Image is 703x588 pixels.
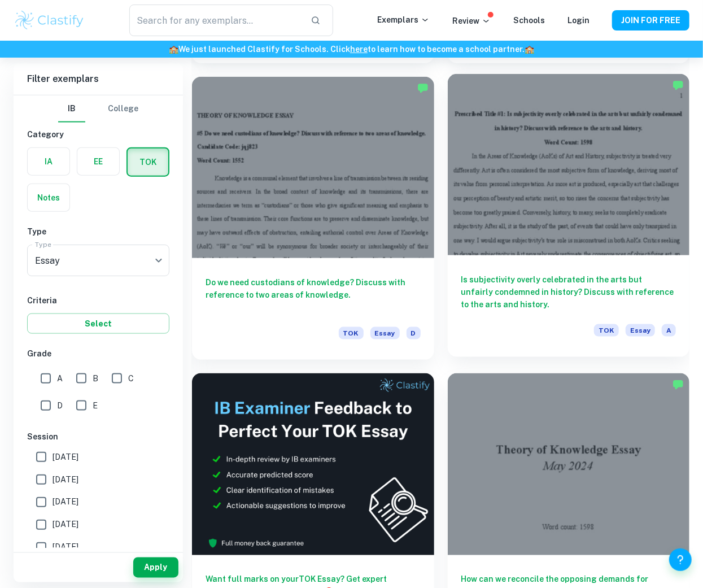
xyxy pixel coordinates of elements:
[53,473,78,486] span: [DATE]
[350,45,368,54] a: here
[53,451,78,463] span: [DATE]
[27,294,169,307] h6: Criteria
[377,14,430,26] p: Exemplars
[27,313,169,334] button: Select
[339,327,364,339] span: TOK
[108,95,138,123] button: College
[53,496,78,508] span: [DATE]
[673,379,684,390] img: Marked
[14,63,183,95] h6: Filter exemplars
[27,245,169,276] div: Essay
[370,327,400,339] span: Essay
[53,519,78,531] span: [DATE]
[57,372,63,385] span: A
[525,45,534,54] span: 🏫
[192,77,434,360] a: Do we need custodians of knowledge? Discuss with reference to two areas of knowledge.TOKEssayD
[27,225,169,238] h6: Type
[673,80,684,91] img: Marked
[28,148,69,175] button: IA
[594,324,619,337] span: TOK
[27,347,169,360] h6: Grade
[35,239,51,249] label: Type
[28,184,69,211] button: Notes
[626,324,655,337] span: Essay
[417,82,429,94] img: Marked
[58,95,138,123] div: Filter type choice
[129,5,302,36] input: Search for any exemplars...
[2,43,701,55] h6: We just launched Clastify for Schools. Click to learn how to become a school partner.
[77,148,119,175] button: EE
[93,372,98,385] span: B
[58,95,85,123] button: IB
[93,399,98,412] span: E
[452,15,491,27] p: Review
[192,373,434,555] img: Thumbnail
[27,128,169,141] h6: Category
[53,541,78,554] span: [DATE]
[133,557,178,578] button: Apply
[448,77,690,360] a: Is subjectivity overly celebrated in the arts but unfairly condemned in history? Discuss with ref...
[612,10,689,31] button: JOIN FOR FREE
[14,9,85,32] img: Clastify logo
[169,45,178,54] span: 🏫
[662,324,676,337] span: A
[27,430,169,443] h6: Session
[669,548,692,571] button: Help and Feedback
[513,16,545,25] a: Schools
[407,327,421,339] span: D
[128,372,134,385] span: C
[461,273,676,311] h6: Is subjectivity overly celebrated in the arts but unfairly condemned in history? Discuss with ref...
[206,276,421,313] h6: Do we need custodians of knowledge? Discuss with reference to two areas of knowledge.
[567,16,590,25] a: Login
[57,399,63,412] span: D
[128,149,168,176] button: TOK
